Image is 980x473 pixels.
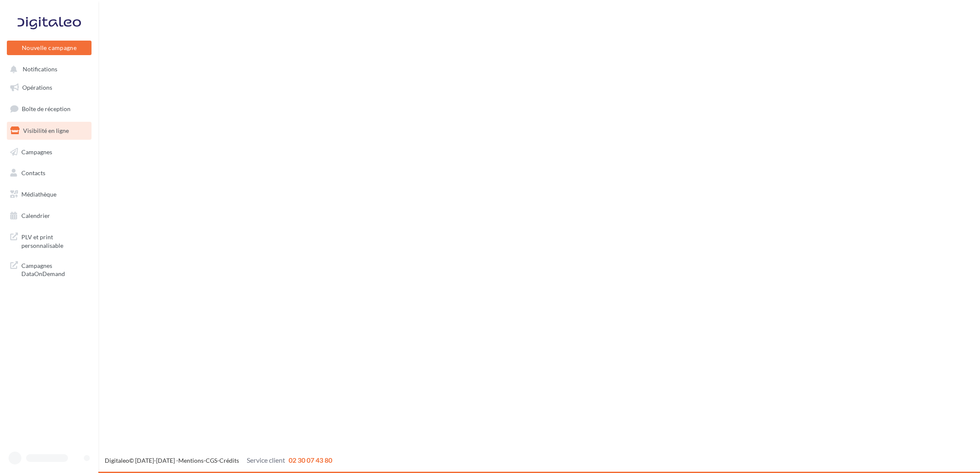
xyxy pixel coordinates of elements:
span: Opérations [22,84,52,91]
span: Boîte de réception [22,105,71,112]
span: PLV et print personnalisable [21,231,88,250]
a: Opérations [5,79,93,97]
span: Campagnes DataOnDemand [21,260,88,278]
a: Calendrier [5,207,93,225]
a: Contacts [5,164,93,182]
span: Service client [247,456,285,464]
span: Médiathèque [21,191,56,198]
a: Crédits [219,457,239,464]
span: 02 30 07 43 80 [289,456,332,464]
a: Médiathèque [5,185,93,203]
a: Mentions [178,457,204,464]
a: Campagnes DataOnDemand [5,256,93,282]
span: © [DATE]-[DATE] - - - [105,457,332,464]
a: PLV et print personnalisable [5,228,93,253]
a: CGS [206,457,217,464]
span: Calendrier [21,212,50,219]
span: Visibilité en ligne [23,127,69,134]
a: Boîte de réception [5,100,93,118]
a: Visibilité en ligne [5,122,93,140]
a: Digitaleo [105,457,129,464]
span: Campagnes [21,148,52,155]
a: Campagnes [5,143,93,161]
button: Nouvelle campagne [7,41,92,55]
span: Notifications [23,66,57,73]
span: Contacts [21,169,45,176]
